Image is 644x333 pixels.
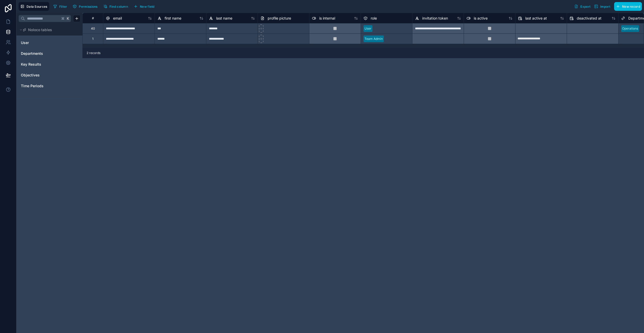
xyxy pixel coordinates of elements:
[21,51,63,56] a: Departments
[21,73,63,78] a: Objectives
[66,17,70,20] span: K
[19,49,80,58] div: Departments
[21,51,43,56] span: Departments
[319,16,335,21] span: is internal
[19,71,80,79] div: Objectives
[165,16,181,21] span: first name
[19,26,77,33] button: Noloco tables
[21,83,44,89] span: Time Periods
[109,5,128,8] span: Find column
[525,16,547,21] span: last active at
[113,16,122,21] span: email
[21,40,63,45] a: User
[21,62,41,67] span: Key Results
[87,51,100,55] span: 2 records
[592,2,612,11] button: Import
[622,5,640,8] span: New record
[21,83,63,89] a: Time Periods
[51,3,69,10] button: Filter
[21,62,63,67] a: Key Results
[19,39,80,47] div: User
[365,26,371,31] div: User
[19,2,49,11] button: Data Sources
[91,27,95,31] div: 40
[580,5,590,8] span: Export
[577,16,601,21] span: deactivated at
[268,16,291,21] span: profile picture
[600,5,610,8] span: Import
[612,2,642,11] a: New record
[59,5,67,8] span: Filter
[216,16,232,21] span: last name
[140,5,155,8] span: New field
[614,2,642,11] button: New record
[371,16,377,21] span: role
[572,2,592,11] button: Export
[27,5,47,8] span: Data Sources
[474,16,488,21] span: is active
[79,5,97,8] span: Permissions
[21,40,29,45] span: User
[622,26,638,31] div: Operations
[71,3,101,10] a: Permissions
[101,3,130,10] button: Find column
[19,60,80,68] div: Key Results
[71,3,99,10] button: Permissions
[422,16,448,21] span: invitation token
[92,37,94,41] div: 1
[19,82,80,90] div: Time Periods
[132,3,156,10] button: New field
[365,37,383,41] div: Team Admin
[87,16,99,20] div: #
[21,73,40,78] span: Objectives
[28,27,52,32] span: Noloco tables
